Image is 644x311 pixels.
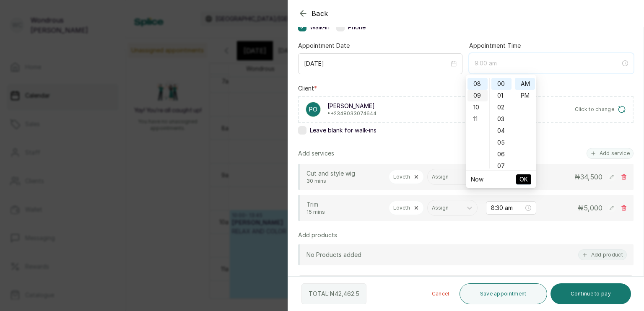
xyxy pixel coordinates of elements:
div: 04 [491,125,512,137]
span: OK [519,171,528,187]
div: 02 [491,101,512,113]
div: 10 [467,101,488,113]
span: Back [312,8,328,18]
button: Back [298,8,328,18]
p: Loveth [393,205,410,211]
input: Select time [475,59,621,68]
p: Add products [298,231,337,239]
p: po [309,105,317,114]
div: 07 [491,160,512,172]
button: Add service [587,148,634,159]
div: 06 [491,148,512,160]
button: Continue to pay [551,283,631,304]
span: 34,500 [580,173,602,181]
div: 08 [467,78,488,90]
button: Cancel [425,283,456,304]
p: [PERSON_NAME] [327,102,377,110]
div: 05 [491,137,512,148]
p: Loveth [393,174,410,180]
div: 00 [491,78,512,90]
div: 01 [491,90,512,101]
p: 15 mins [306,209,382,215]
button: Save appointment [460,283,547,304]
p: ₦ [574,172,602,182]
div: 03 [491,113,512,125]
input: Select date [304,59,449,68]
div: PM [515,90,535,101]
span: 42,462.5 [335,290,359,297]
button: Add product [578,249,627,260]
p: Trim [306,200,382,209]
span: Leave blank for walk-ins [310,126,377,135]
button: Click to change [575,105,626,114]
p: • +234 8033074644 [327,110,377,117]
div: 09 [467,90,488,101]
span: Click to change [575,106,615,113]
input: Select time [491,203,524,213]
span: Walk-in [310,23,330,31]
p: 30 mins [306,178,382,184]
a: Now [471,176,483,183]
p: Cut and style wig [306,169,382,178]
p: TOTAL: ₦ [309,290,359,298]
label: Client [298,84,317,93]
label: Appointment Date [298,41,350,50]
p: ₦ [578,203,602,213]
span: Phone [348,23,366,31]
p: Add services [298,149,334,158]
span: 5,000 [584,204,602,212]
div: 11 [467,113,488,125]
div: AM [515,78,535,90]
button: OK [516,174,531,184]
label: Appointment Time [469,41,521,50]
p: No Products added [306,251,361,259]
